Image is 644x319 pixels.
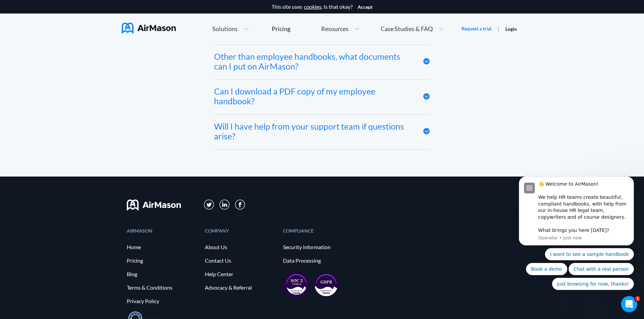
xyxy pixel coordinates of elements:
a: Data Processing [283,258,354,264]
div: COMPANY [205,229,276,233]
span: Case Studies & FAQ [381,26,433,32]
a: About Us [205,244,276,250]
a: Help Center [205,271,276,277]
img: svg+xml;base64,PD94bWwgdmVyc2lvbj0iMS4wIiBlbmNvZGluZz0iVVRGLTgiPz4KPHN2ZyB3aWR0aD0iMzFweCIgaGVpZ2... [219,200,230,210]
span: Solutions [212,26,238,32]
span: | [498,25,499,32]
div: Can I download a PDF copy of my employee handbook? [214,86,412,106]
a: Terms & Conditions [127,285,198,291]
div: COMPLIANCE [283,229,354,233]
img: AirMason Logo [122,23,176,33]
img: svg+xml;base64,PD94bWwgdmVyc2lvbj0iMS4wIiBlbmNvZGluZz0iVVRGLTgiPz4KPHN2ZyB3aWR0aD0iMzBweCIgaGVpZ2... [235,200,245,210]
img: svg+xml;base64,PD94bWwgdmVyc2lvbj0iMS4wIiBlbmNvZGluZz0iVVRGLTgiPz4KPHN2ZyB3aWR0aD0iMzFweCIgaGVpZ2... [204,200,214,210]
a: Contact Us [205,258,276,264]
a: Pricing [127,258,198,264]
a: Security information [283,244,354,250]
span: Resources [321,26,349,32]
div: Other than employee handbooks, what documents can I put on AirMason? [214,52,412,71]
a: Request a trial [461,25,492,32]
a: Login [505,26,517,32]
button: Accept cookies [358,4,373,10]
span: 1 [635,296,640,301]
div: Pricing [272,26,290,32]
iframe: Intercom live chat [621,296,637,312]
img: soc2-17851990f8204ed92eb8cdb2d5e8da73.svg [283,271,310,298]
img: svg+xml;base64,PHN2ZyB3aWR0aD0iMTYwIiBoZWlnaHQ9IjMyIiB2aWV3Qm94PSIwIDAgMTYwIDMyIiBmaWxsPSJub25lIi... [127,200,181,210]
img: gdpr-98ea35551734e2af8fd9405dbdaf8c18.svg [314,272,338,297]
a: cookies [304,4,321,10]
a: Home [127,244,198,250]
a: Advocacy & Referral [205,285,276,291]
a: Privacy Policy [127,298,198,304]
a: Blog [127,271,198,277]
div: AIRMASON [127,229,198,233]
div: Will I have help from your support team if questions arise? [214,122,412,141]
a: Pricing [272,23,290,35]
iframe: Intercom notifications message [509,170,644,294]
